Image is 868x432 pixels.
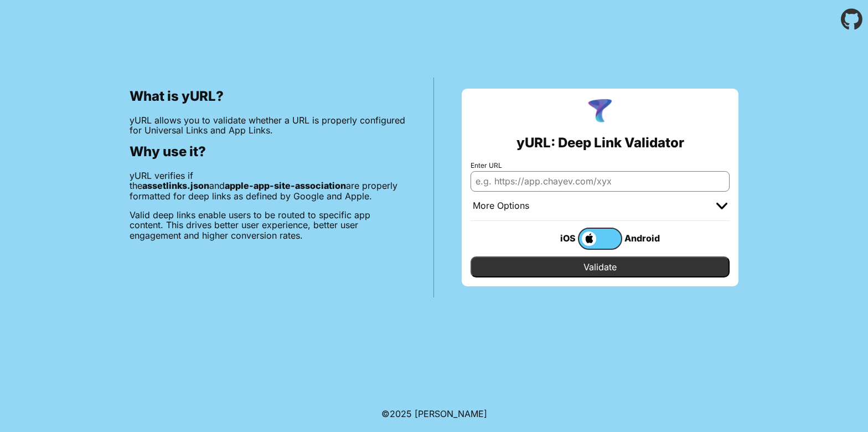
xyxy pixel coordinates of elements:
[534,231,578,245] div: iOS
[471,171,730,191] input: e.g. https://app.chayev.com/xyx
[130,144,406,160] h2: Why use it?
[130,115,406,136] p: yURL allows you to validate whether a URL is properly configured for Universal Links and App Links.
[516,135,684,151] h2: yURL: Deep Link Validator
[130,171,406,201] p: yURL verifies if the and are properly formatted for deep links as defined by Google and Apple.
[471,162,730,169] label: Enter URL
[381,395,487,432] footer: ©
[225,180,346,191] b: apple-app-site-association
[130,89,406,104] h2: What is yURL?
[142,180,209,191] b: assetlinks.json
[415,408,487,419] a: Michael Ibragimchayev's Personal Site
[390,408,412,419] span: 2025
[471,256,730,277] input: Validate
[622,231,666,245] div: Android
[473,200,529,212] div: More Options
[586,97,614,126] img: yURL Logo
[130,210,406,240] p: Valid deep links enable users to be routed to specific app content. This drives better user exper...
[716,203,727,209] img: chevron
